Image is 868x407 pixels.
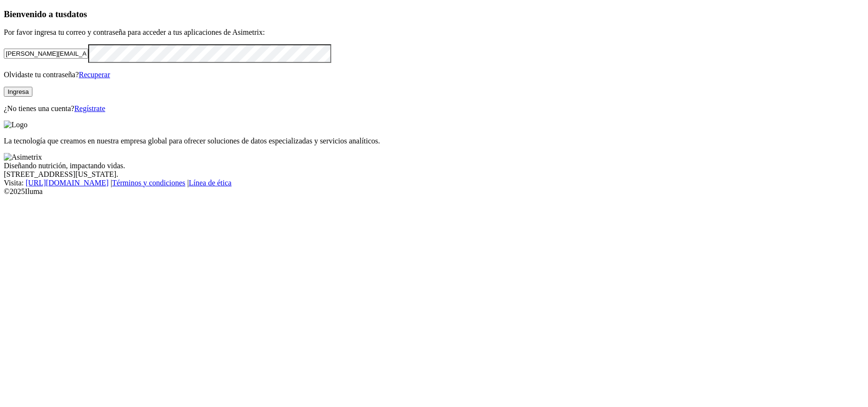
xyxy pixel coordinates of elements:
div: © 2025 Iluma [4,187,864,196]
a: Recuperar [79,71,110,79]
h3: Bienvenido a tus [4,9,864,20]
a: Línea de ética [189,179,232,187]
div: Diseñando nutrición, impactando vidas. [4,162,864,170]
p: Olvidaste tu contraseña? [4,71,864,79]
span: datos [67,9,87,19]
img: Asimetrix [4,153,42,162]
a: [URL][DOMAIN_NAME] [26,179,109,187]
a: Regístrate [74,104,105,112]
div: [STREET_ADDRESS][US_STATE]. [4,170,864,179]
img: Logo [4,121,28,129]
p: ¿No tienes una cuenta? [4,104,864,113]
a: Términos y condiciones [112,179,185,187]
p: Por favor ingresa tu correo y contraseña para acceder a tus aplicaciones de Asimetrix: [4,28,864,37]
input: Tu correo [4,49,88,59]
button: Ingresa [4,87,32,97]
p: La tecnología que creamos en nuestra empresa global para ofrecer soluciones de datos especializad... [4,137,864,145]
div: Visita : | | [4,179,864,187]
